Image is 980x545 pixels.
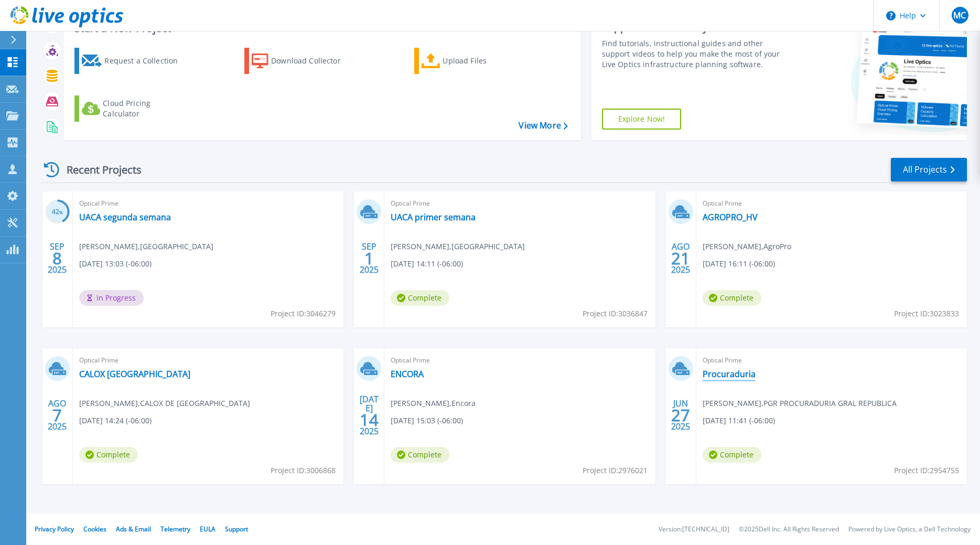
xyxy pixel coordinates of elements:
[160,525,190,533] a: Telemetry
[848,526,971,533] li: Powered by Live Optics, a Dell Technology
[443,50,526,71] div: Upload Files
[364,254,374,263] span: 1
[671,254,690,263] span: 21
[79,258,152,270] span: [DATE] 13:03 (-06:00)
[103,98,187,119] div: Cloud Pricing Calculator
[703,415,775,426] span: [DATE] 11:41 (-06:00)
[79,290,144,306] span: In Progress
[703,198,961,209] span: Optical Prime
[59,209,63,215] span: %
[583,308,648,319] span: Project ID: 3036847
[391,398,476,409] span: [PERSON_NAME] , Encora
[703,290,761,306] span: Complete
[671,411,690,420] span: 27
[703,355,961,366] span: Optical Prime
[45,206,70,218] h3: 42
[519,121,567,131] a: View More
[703,447,761,463] span: Complete
[79,369,190,379] a: CALOX [GEOGRAPHIC_DATA]
[953,11,966,19] span: MC
[391,212,476,222] a: UACA primer semana
[391,198,649,209] span: Optical Prime
[739,526,839,533] li: © 2025 Dell Inc. All Rights Reserved
[894,308,959,319] span: Project ID: 3023833
[79,241,213,252] span: [PERSON_NAME] , [GEOGRAPHIC_DATA]
[74,95,191,122] a: Cloud Pricing Calculator
[391,415,463,426] span: [DATE] 15:03 (-06:00)
[52,254,62,263] span: 8
[391,447,449,463] span: Complete
[891,158,967,181] a: All Projects
[40,157,156,183] div: Recent Projects
[414,48,531,74] a: Upload Files
[703,369,756,379] a: Procuraduria
[35,525,74,533] a: Privacy Policy
[79,212,171,222] a: UACA segunda semana
[391,290,449,306] span: Complete
[391,355,649,366] span: Optical Prime
[703,398,897,409] span: [PERSON_NAME] , PGR PROCURADURIA GRAL REPUBLICA
[391,369,424,379] a: ENCORA
[104,50,188,71] div: Request a Collection
[74,48,191,74] a: Request a Collection
[391,258,463,270] span: [DATE] 14:11 (-06:00)
[359,396,379,434] div: [DATE] 2025
[659,526,729,533] li: Version: [TECHNICAL_ID]
[703,241,791,252] span: [PERSON_NAME] , AgroPro
[271,308,336,319] span: Project ID: 3046279
[671,396,691,434] div: JUN 2025
[74,23,567,34] h3: Start a New Project
[47,239,67,277] div: SEP 2025
[602,38,793,70] div: Find tutorials, instructional guides and other support videos to help you make the most of your L...
[225,525,248,533] a: Support
[271,465,336,476] span: Project ID: 3006868
[359,239,379,277] div: SEP 2025
[271,50,355,71] div: Download Collector
[391,241,525,252] span: [PERSON_NAME] , [GEOGRAPHIC_DATA]
[244,48,361,74] a: Download Collector
[79,415,152,426] span: [DATE] 14:24 (-06:00)
[79,398,250,409] span: [PERSON_NAME] , CALOX DE [GEOGRAPHIC_DATA]
[79,447,138,463] span: Complete
[47,396,67,434] div: AGO 2025
[671,239,691,277] div: AGO 2025
[703,212,758,222] a: AGROPRO_HV
[703,258,775,270] span: [DATE] 16:11 (-06:00)
[83,525,106,533] a: Cookies
[79,355,337,366] span: Optical Prime
[602,109,682,130] a: Explore Now!
[200,525,216,533] a: EULA
[360,415,379,424] span: 14
[79,198,337,209] span: Optical Prime
[583,465,648,476] span: Project ID: 2976021
[116,525,151,533] a: Ads & Email
[52,411,62,420] span: 7
[894,465,959,476] span: Project ID: 2954755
